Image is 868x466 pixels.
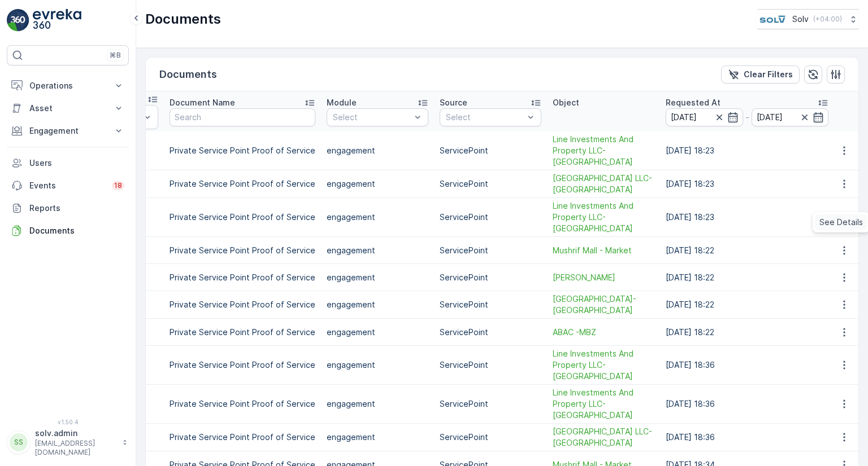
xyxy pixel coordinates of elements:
span: Line Investments And Property LLC-[GEOGRAPHIC_DATA] [553,200,654,234]
img: logo [7,9,29,32]
p: Object [553,97,579,108]
p: Private Service Point Proof of Service [170,327,315,338]
a: ABAC -MBZ [553,327,654,338]
a: Line Investments And Property LLC-Al Wahda Mall [553,387,654,421]
p: ServicePoint [440,359,541,371]
a: Documents [7,219,129,242]
a: Abu Dhabi Trade Center-Abu Dhabi Mall [553,293,654,316]
p: ( +04:00 ) [813,15,842,24]
a: Line Investments And Property LLC-Mushrif Mall [553,348,654,382]
input: dd/mm/yyyy [752,108,829,126]
div: SS [10,433,28,451]
p: Private Service Point Proof of Service [170,245,315,256]
p: engagement [327,327,428,338]
a: Line Investments And Property LLC-Mushrif Mall [553,134,654,168]
p: engagement [327,245,428,256]
button: Asset [7,97,129,120]
span: [PERSON_NAME] [553,272,654,283]
p: Solv [792,14,809,25]
td: [DATE] 18:22 [660,237,834,264]
p: Private Service Point Proof of Service [170,398,315,410]
span: [GEOGRAPHIC_DATA] LLC-[GEOGRAPHIC_DATA] [553,173,654,195]
td: [DATE] 18:22 [660,291,834,319]
p: Clear Filters [744,69,793,80]
p: Private Service Point Proof of Service [170,299,315,310]
p: solv.admin [35,428,116,439]
p: ServicePoint [440,245,541,256]
p: engagement [327,299,428,310]
p: Select [333,112,411,123]
p: [EMAIL_ADDRESS][DOMAIN_NAME] [35,439,116,457]
td: [DATE] 18:36 [660,346,834,385]
td: [DATE] 18:36 [660,385,834,424]
span: [GEOGRAPHIC_DATA]-[GEOGRAPHIC_DATA] [553,293,654,316]
span: [GEOGRAPHIC_DATA] LLC-[GEOGRAPHIC_DATA] [553,426,654,449]
button: Solv(+04:00) [757,9,859,29]
p: ServicePoint [440,398,541,410]
button: Clear Filters [721,65,800,83]
p: 18 [114,181,122,190]
img: logo_light-DOdMpM7g.png [33,9,81,32]
p: engagement [327,212,428,223]
p: Document Name [170,97,235,108]
p: ServicePoint [440,327,541,338]
span: See Details [819,217,863,228]
p: engagement [327,178,428,190]
a: Al Marina Trade Center LLC-Marina Mall [553,173,654,195]
p: Private Service Point Proof of Service [170,178,315,190]
p: Module [327,97,357,108]
a: Events18 [7,174,129,197]
a: See Details [815,214,867,230]
td: [DATE] 18:23 [660,131,834,170]
p: Select [446,112,524,123]
span: Line Investments And Property LLC-[GEOGRAPHIC_DATA] [553,348,654,382]
td: [DATE] 18:23 [660,198,834,237]
p: ServicePoint [440,145,541,156]
p: ⌘B [110,51,121,60]
p: Private Service Point Proof of Service [170,432,315,443]
p: ServicePoint [440,212,541,223]
span: Line Investments And Property LLC-[GEOGRAPHIC_DATA] [553,134,654,168]
img: SOLV-Logo.jpg [757,13,788,25]
p: engagement [327,398,428,410]
p: ServicePoint [440,299,541,310]
p: Private Service Point Proof of Service [170,272,315,283]
p: Documents [29,225,124,236]
a: Khalidiyah Mall Abudhabi [553,272,654,283]
p: Private Service Point Proof of Service [170,359,315,371]
button: Engagement [7,120,129,142]
td: [DATE] 18:23 [660,170,834,198]
p: engagement [327,432,428,443]
p: Private Service Point Proof of Service [170,212,315,223]
p: engagement [327,145,428,156]
a: Users [7,152,129,174]
p: Documents [159,67,217,82]
span: v 1.50.4 [7,419,129,425]
a: Reports [7,197,129,219]
input: dd/mm/yyyy [666,108,743,126]
td: [DATE] 18:36 [660,424,834,451]
td: [DATE] 18:22 [660,319,834,346]
p: Private Service Point Proof of Service [170,145,315,156]
p: Documents [145,10,221,28]
p: ServicePoint [440,178,541,190]
p: - [745,111,749,124]
button: SSsolv.admin[EMAIL_ADDRESS][DOMAIN_NAME] [7,428,129,457]
p: Requested At [666,97,721,108]
p: engagement [327,272,428,283]
a: Mushrif Mall - Market [553,245,654,256]
p: engagement [327,359,428,371]
p: Asset [29,103,106,114]
a: Line Investments And Property LLC-Al Wahda Mall [553,200,654,234]
td: [DATE] 18:22 [660,264,834,291]
p: Events [29,180,105,191]
a: Al Marina Trade Center LLC-Marina Mall [553,426,654,449]
p: ServicePoint [440,272,541,283]
p: Engagement [29,125,106,137]
p: ServicePoint [440,432,541,443]
input: Search [170,108,315,126]
p: Reports [29,203,124,214]
p: Operations [29,80,106,91]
